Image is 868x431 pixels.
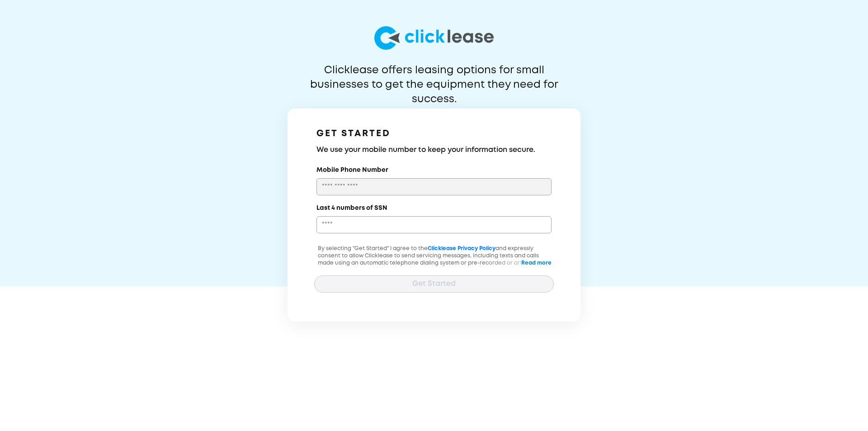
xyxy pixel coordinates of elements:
p: Clicklease offers leasing options for small businesses to get the equipment they need for success. [288,63,580,92]
p: By selecting "Get Started" I agree to the and expressly consent to allow Clicklease to send servi... [314,245,554,289]
button: Get Started [314,275,554,293]
label: Mobile Phone Number [316,166,388,175]
a: Clicklease Privacy Policy [428,246,495,251]
label: Last 4 numbers of SSN [316,204,387,213]
h1: GET STARTED [316,127,552,141]
img: logo-larg [374,26,494,50]
h3: We use your mobile number to keep your information secure. [316,145,552,156]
